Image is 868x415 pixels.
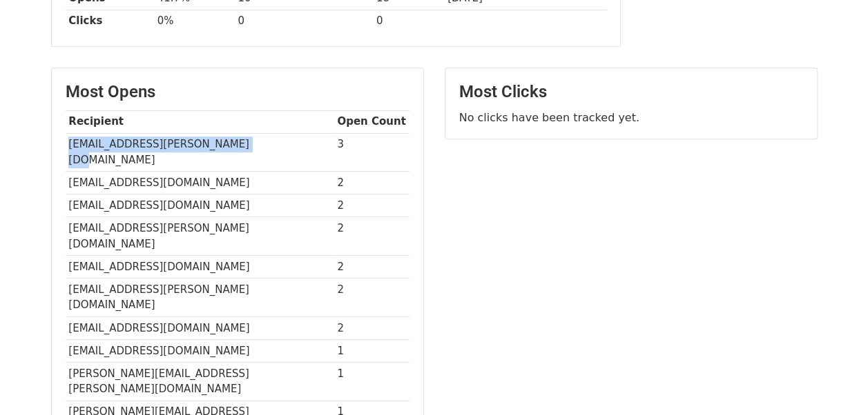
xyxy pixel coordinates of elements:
td: [EMAIL_ADDRESS][DOMAIN_NAME] [66,172,334,194]
td: 1 [334,339,409,362]
p: No clicks have been tracked yet. [459,110,803,125]
th: Recipient [66,110,334,133]
td: [EMAIL_ADDRESS][PERSON_NAME][DOMAIN_NAME] [66,279,334,317]
h3: Most Clicks [459,82,803,102]
td: 2 [334,316,409,339]
td: [EMAIL_ADDRESS][PERSON_NAME][DOMAIN_NAME] [66,133,334,172]
h3: Most Opens [66,82,409,102]
td: 3 [334,133,409,172]
td: [EMAIL_ADDRESS][DOMAIN_NAME] [66,194,334,217]
td: 2 [334,279,409,317]
td: 2 [334,217,409,256]
td: [EMAIL_ADDRESS][PERSON_NAME][DOMAIN_NAME] [66,217,334,256]
iframe: Chat Widget [799,349,868,415]
th: Clicks [66,10,154,32]
td: 0% [154,10,235,32]
td: 2 [334,256,409,279]
td: 2 [334,172,409,194]
td: 0 [235,10,373,32]
td: 1 [334,362,409,401]
td: [EMAIL_ADDRESS][DOMAIN_NAME] [66,339,334,362]
td: 2 [334,194,409,217]
td: [PERSON_NAME][EMAIL_ADDRESS][PERSON_NAME][DOMAIN_NAME] [66,362,334,401]
td: [EMAIL_ADDRESS][DOMAIN_NAME] [66,316,334,339]
td: [EMAIL_ADDRESS][DOMAIN_NAME] [66,256,334,279]
td: 0 [373,10,444,32]
th: Open Count [334,110,409,133]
